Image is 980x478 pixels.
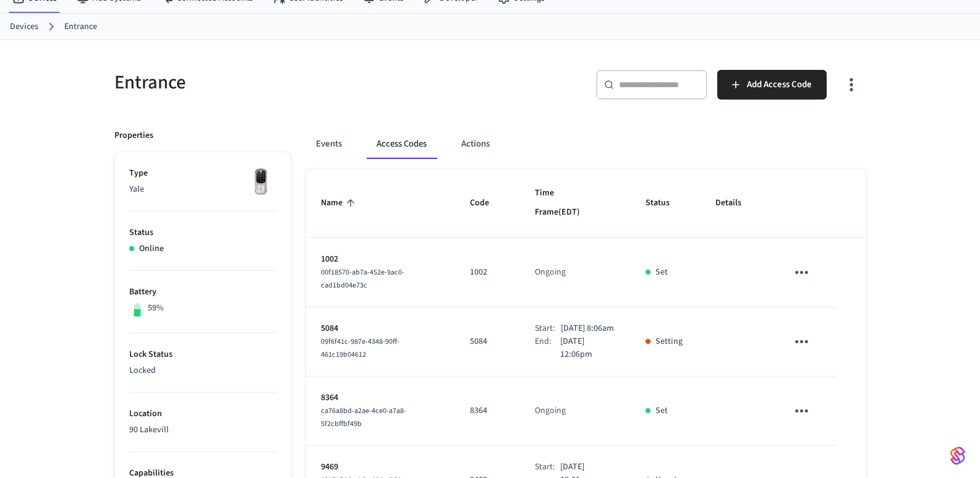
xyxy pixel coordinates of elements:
p: Setting [655,335,683,348]
p: 5084 [470,335,505,348]
p: Type [129,167,276,180]
p: Set [655,266,668,279]
p: 1002 [321,253,441,266]
span: Time Frame(EDT) [535,184,616,223]
p: 5084 [321,322,441,335]
td: Ongoing [520,238,631,307]
p: Yale [129,183,276,196]
p: Properties [114,129,153,142]
p: [DATE] 12:06pm [560,335,616,361]
p: Status [129,226,276,239]
p: Locked [129,364,276,377]
p: Location [129,408,276,420]
div: ant example [306,129,866,159]
div: Start: [535,322,561,335]
td: Ongoing [520,377,631,446]
button: Access Codes [367,129,437,159]
p: 8364 [321,391,441,404]
p: 90 Lakevill [129,424,276,437]
p: 1002 [470,266,505,279]
p: Battery [129,286,276,299]
button: Add Access Code [717,70,827,100]
h5: Entrance [114,70,483,95]
span: ca76a8bd-a2ae-4ce0-a7a8-5f2cbffbf49b [321,406,406,429]
span: Name [321,194,359,213]
span: Add Access Code [747,77,812,93]
span: 09f6f41c-987e-4348-90ff-461c19b04612 [321,336,399,360]
img: SeamLogoGradient.69752ec5.svg [950,446,965,466]
button: Actions [451,129,500,159]
p: Online [139,242,164,255]
span: Status [646,194,686,213]
p: 9469 [321,461,441,474]
p: [DATE] 8:06am [561,322,614,335]
p: Lock Status [129,348,276,361]
span: Code [470,194,505,213]
p: 8364 [470,404,505,417]
a: Devices [10,20,38,33]
img: Yale Assure Touchscreen Wifi Smart Lock, Satin Nickel, Front [245,167,276,198]
a: Entrance [64,20,97,33]
div: End: [535,335,560,361]
span: Details [715,194,757,213]
button: Events [306,129,352,159]
p: Set [655,404,668,417]
p: 59% [148,302,164,315]
span: 00f18570-ab7a-452e-9ac0-cad1bd04e73c [321,267,404,291]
